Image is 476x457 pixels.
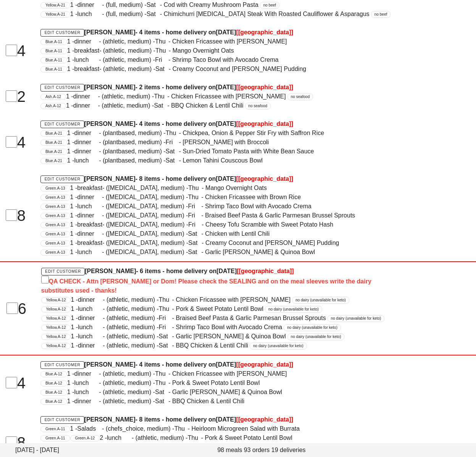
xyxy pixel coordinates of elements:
[46,307,66,312] span: Yellow.A-12
[216,268,237,274] span: [DATE]
[236,121,293,127] span: [[GEOGRAPHIC_DATA]]
[188,248,202,257] span: Sat
[40,83,395,92] h4: [PERSON_NAME] - 2 items - home delivery on
[46,325,66,330] span: Yellow.A-12
[44,177,81,181] span: Edit Customer
[40,415,395,424] h4: [PERSON_NAME] - 8 items - home delivery on
[107,433,132,443] span: lunch
[44,85,81,90] span: Edit Customer
[71,333,286,340] span: 1 - - (athletic, medium) - - Garlic [PERSON_NAME] & Quinoa Bowl
[40,361,84,369] a: Edit Customer
[45,3,65,8] span: Yellow.A-21
[71,306,263,312] span: 1 - - (athletic, medium) - - Pork & Sweet Potato Lentil Bowl
[159,323,172,332] span: Fri
[46,316,66,321] span: Yellow.A-12
[44,122,81,126] span: Edit Customer
[45,381,62,386] span: Blue.A-12
[45,222,65,228] span: Green.A-13
[77,424,102,433] span: Salads
[70,203,311,209] span: 1 - - ([MEDICAL_DATA], medium) - - Shrimp Taco Bowl with Avocado Crema
[77,10,102,19] span: lunch
[40,84,84,92] a: Edit Customer
[77,220,102,229] span: breakfast
[155,369,168,378] span: Thu
[45,140,62,145] span: Blue.A-21
[46,343,66,349] span: Yellow.A-12
[45,241,65,246] span: Green.A-13
[45,232,65,237] span: Green.A-13
[45,372,62,377] span: Blue.A-12
[67,139,269,145] span: 1 - - (plantbased, medium) - - [PERSON_NAME] with Broccoli
[45,186,65,191] span: Green.A-13
[78,332,103,341] span: lunch
[45,213,65,219] span: Green.A-13
[216,416,236,423] span: [DATE]
[74,388,99,397] span: lunch
[70,240,339,246] span: 1 - - ([MEDICAL_DATA], medium) - - Creamy Coconut and [PERSON_NAME] Pudding
[40,175,84,183] a: Edit Customer
[216,361,236,368] span: [DATE]
[74,37,99,46] span: dinner
[236,416,293,423] span: [[GEOGRAPHIC_DATA]]
[216,121,236,127] span: [DATE]
[67,380,260,386] span: 1 - - (athletic, medium) - - Pork & Sweet Potato Lentil Bowl
[40,119,395,129] h4: [PERSON_NAME] - 4 items - home delivery on
[155,64,169,74] span: Sat
[71,324,282,330] span: 1 - - (athletic, medium) - - Shrimp Taco Bowl with Avocado Crema
[77,443,102,452] span: dinner
[188,229,202,238] span: Sat
[147,10,160,19] span: Sat
[78,314,103,323] span: dinner
[77,229,102,238] span: dinner
[74,378,99,388] span: lunch
[77,202,102,211] span: lunch
[74,46,100,55] span: breakfast
[66,102,244,109] span: 1 - - (athletic, medium) - - BBQ Chicken & Lentil Chili
[70,11,370,17] span: 1 - - (full, medium) - - Chimichurri [MEDICAL_DATA] Steak With Roasted Cauliflower & Asparagus
[236,361,293,368] span: [[GEOGRAPHIC_DATA]]
[66,93,286,100] span: 1 - - (athletic, medium) - - Chicken Fricassee with [PERSON_NAME]
[78,295,103,304] span: dinner
[45,399,62,404] span: Blue.A-12
[74,129,99,138] span: dinner
[70,221,333,228] span: 1 - - ([MEDICAL_DATA], medium) - - Cheesy Tofu Scramble with Sweet Potato Hash
[78,304,103,314] span: lunch
[45,58,62,63] span: Blue.A-11
[77,183,102,193] span: breakfast
[75,436,95,441] span: Green.A-12
[236,84,293,90] span: [[GEOGRAPHIC_DATA]]
[45,158,62,164] span: Blue.A-21
[236,175,293,182] span: [[GEOGRAPHIC_DATA]]
[70,2,258,8] span: 1 - - (full, medium) - - Cod with Creamy Mushroom Pasta
[45,149,62,154] span: Blue.A-21
[44,31,81,35] span: Edit Customer
[74,156,99,165] span: lunch
[74,147,99,156] span: dinner
[46,298,66,303] span: Yellow.A-12
[45,94,61,100] span: Ash.A-12
[159,304,172,314] span: Thu
[155,388,168,397] span: Sat
[67,389,282,395] span: 1 - - (athletic, medium) - - Garlic [PERSON_NAME] & Quinoa Bowl
[45,39,62,45] span: Blue.A-11
[77,248,102,257] span: lunch
[40,174,395,183] h4: [PERSON_NAME] - 8 items - home delivery on
[41,276,395,295] div: QA CHECK - Attn [PERSON_NAME] or Dom! Please check the SEALING and on the meal sleeves write the ...
[71,315,326,321] span: 1 - - (athletic, medium) - - Braised Beef Pasta & Garlic Parmesan Brussel Sprouts
[70,194,301,200] span: 1 - - ([MEDICAL_DATA], medium) - - Chicken Fricassee with Brown Rice
[166,147,179,156] span: Sat
[77,238,102,248] span: breakfast
[237,268,294,274] span: [[GEOGRAPHIC_DATA]]
[174,424,188,433] span: Thu
[45,48,62,54] span: Blue.A-11
[41,267,395,295] h4: [PERSON_NAME] - 6 items - home delivery on
[74,64,100,74] span: breakfast
[77,211,102,220] span: dinner
[154,92,167,101] span: Thu
[155,378,168,388] span: Thu
[70,249,315,255] span: 1 - - ([MEDICAL_DATA], medium) - - Garlic [PERSON_NAME] & Quinoa Bowl
[159,314,172,323] span: Fri
[147,0,160,10] span: Sat
[73,92,98,101] span: dinner
[188,183,202,193] span: Thu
